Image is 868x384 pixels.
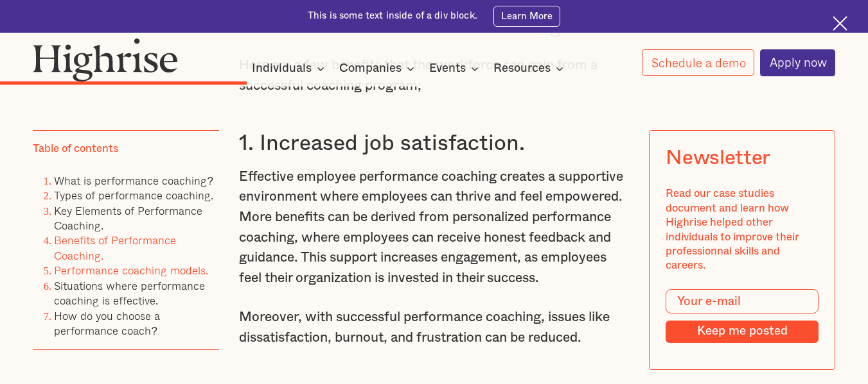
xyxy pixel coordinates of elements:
a: How do you choose a performance coach? [54,306,160,338]
h3: 1. Increased job satisfaction. [239,130,629,157]
div: Companies [339,61,418,76]
a: Benefits of Performance Coaching. [54,231,176,263]
a: Types of performance coaching. [54,187,213,204]
a: What is performance coaching? [54,171,213,188]
div: Individuals [252,61,328,76]
div: Events [429,61,483,76]
p: Moreover, with successful performance coaching, issues like dissatisfaction, burnout, and frustra... [239,307,629,347]
div: Table of contents [33,142,118,156]
div: Resources [493,61,567,76]
div: Companies [339,61,402,76]
a: Apply now [760,49,836,76]
div: Read our case studies document and learn how Highrise helped other individuals to improve their p... [666,187,819,273]
input: Your e-mail [666,289,819,313]
div: Newsletter [666,147,770,171]
p: Effective employee performance coaching creates a supportive environment where employees can thri... [239,167,629,288]
a: Performance coaching models. [54,262,208,279]
a: Key Elements of Performance Coaching. [54,201,202,233]
div: Events [429,61,466,76]
a: Schedule a demo [642,49,755,76]
a: Situations where performance coaching is effective. [54,277,205,309]
div: This is some text inside of a div block. [308,10,477,22]
div: Individuals [252,61,312,76]
div: Resources [493,61,551,76]
a: Learn More [493,6,560,27]
img: Highrise logo [33,38,178,81]
input: Keep me posted [666,321,819,343]
form: Modal Form [666,289,819,343]
img: Cross icon [833,16,847,31]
